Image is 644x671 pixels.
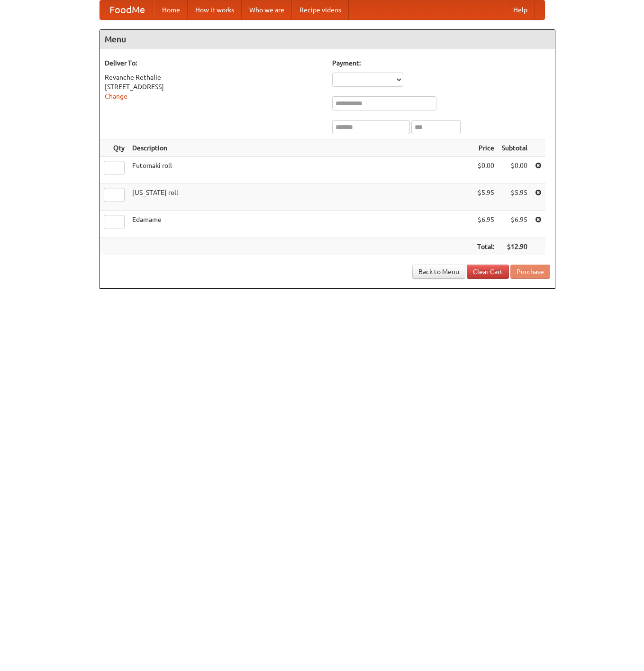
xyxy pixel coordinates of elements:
[498,211,531,238] td: $6.95
[128,184,473,211] td: [US_STATE] roll
[128,139,473,157] th: Description
[105,92,127,100] a: Change
[473,211,498,238] td: $6.95
[473,157,498,184] td: $0.00
[473,238,498,256] th: Total:
[105,58,323,68] h5: Deliver To:
[467,265,509,279] a: Clear Cart
[128,157,473,184] td: Futomaki roll
[100,30,555,49] h4: Menu
[128,211,473,238] td: Edamame
[105,82,323,92] div: [STREET_ADDRESS]
[412,265,465,279] a: Back to Menu
[105,73,323,82] div: Revanche Rethalie
[510,265,550,279] button: Purchase
[473,184,498,211] td: $5.95
[100,0,154,19] a: FoodMe
[188,0,242,19] a: How it works
[292,0,349,19] a: Recipe videos
[473,139,498,157] th: Price
[498,157,531,184] td: $0.00
[506,0,535,19] a: Help
[154,0,188,19] a: Home
[242,0,292,19] a: Who we are
[498,184,531,211] td: $5.95
[498,139,531,157] th: Subtotal
[498,238,531,256] th: $12.90
[100,139,128,157] th: Qty
[332,58,550,68] h5: Payment:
